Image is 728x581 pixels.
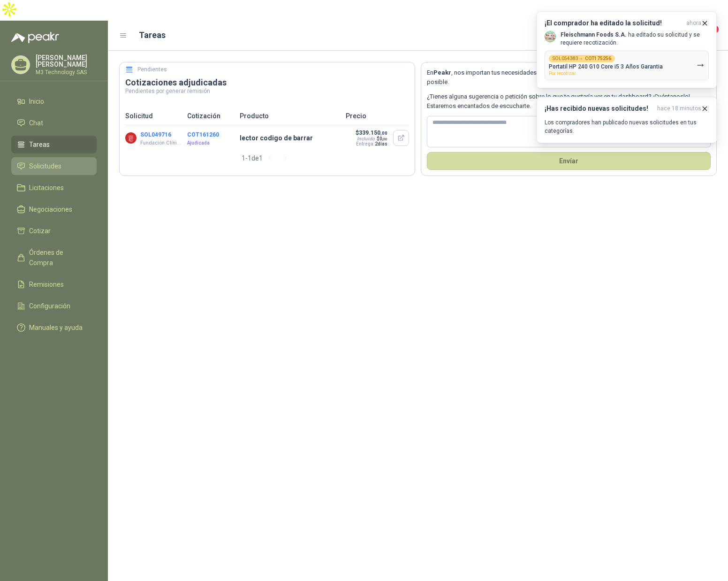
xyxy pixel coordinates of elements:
[537,97,717,143] button: ¡Has recibido nuevas solicitudes!hace 18 minutos Los compradores han publicado nuevas solicitudes...
[549,55,615,62] div: SOL054383 →
[36,69,97,75] p: M3 Technology SAS
[11,275,97,293] a: Remisiones
[427,152,711,170] button: Envíar
[561,31,709,47] p: ha editado su solicitud y se requiere recotización.
[11,114,97,132] a: Chat
[657,105,701,113] span: hace 18 minutos
[11,179,97,197] a: Licitaciones
[29,204,72,214] span: Negociaciones
[545,19,682,27] h3: ¡El comprador ha editado la solicitud!
[382,137,387,141] span: ,00
[427,92,711,111] p: ¿Tienes alguna sugerencia o petición sobre lo que te gustaría ver en tu dashboard? ¡Cuéntanoslo! ...
[125,77,409,88] h3: Cotizaciones adjudicadas
[585,56,611,61] b: COT175256
[545,118,709,135] p: Los compradores han publicado nuevas solicitudes en tus categorías.
[11,319,97,336] a: Manuales y ayuda
[545,31,555,42] img: Company Logo
[11,92,97,110] a: Inicio
[545,105,653,113] h3: ¡Has recibido nuevas solicitudes!
[700,27,717,44] button: 4
[240,133,340,143] p: lector codigo de barrar
[125,132,136,144] img: Company Logo
[379,136,387,141] span: 0
[433,69,451,76] b: Peakr
[240,111,340,121] p: Producto
[139,29,166,42] h1: Tareas
[545,51,709,80] button: SOL054383→COT175256Portatil HP 240 G10 Core i5 3 Años GarantiaPor recotizar
[377,136,387,141] span: $
[355,130,387,136] p: $
[140,139,183,147] p: Fundación Clínica Shaio
[29,139,50,150] span: Tareas
[537,11,717,88] button: ¡El comprador ha editado la solicitud!ahora Company LogoFleischmann Foods S.A. ha editado su soli...
[11,200,97,218] a: Negociaciones
[375,141,387,146] span: 2 días
[359,130,387,136] span: 339.150
[29,247,88,268] span: Órdenes de Compra
[380,130,387,136] span: ,00
[11,32,59,43] img: Logo peakr
[29,96,44,107] span: Inicio
[125,88,409,94] p: Pendientes por generar remisión
[11,244,97,272] a: Órdenes de Compra
[29,183,64,193] span: Licitaciones
[137,65,167,74] h5: Pendientes
[29,226,51,236] span: Cotizar
[29,301,70,311] span: Configuración
[36,54,97,68] p: [PERSON_NAME] [PERSON_NAME]
[242,151,293,166] div: 1 - 1 de 1
[346,111,409,121] p: Precio
[29,118,43,128] span: Chat
[561,31,627,38] b: Fleischmann Foods S.A.
[549,63,663,70] p: Portatil HP 240 G10 Core i5 3 Años Garantia
[29,161,61,171] span: Solicitudes
[187,131,219,138] button: COT161260
[427,68,711,87] p: En , nos importan tus necesidades y queremos ofrecerte la mejor solución de procurement posible.
[357,136,375,141] div: Incluido
[29,279,64,290] span: Remisiones
[29,322,83,333] span: Manuales y ayuda
[11,222,97,240] a: Cotizar
[11,136,97,153] a: Tareas
[11,297,97,315] a: Configuración
[11,157,97,175] a: Solicitudes
[355,141,387,146] p: Entrega:
[140,131,171,138] button: SOL049716
[187,111,234,121] p: Cotización
[686,19,701,27] span: ahora
[187,139,234,147] p: Ajudicada
[549,71,576,76] span: Por recotizar
[125,111,182,121] p: Solicitud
